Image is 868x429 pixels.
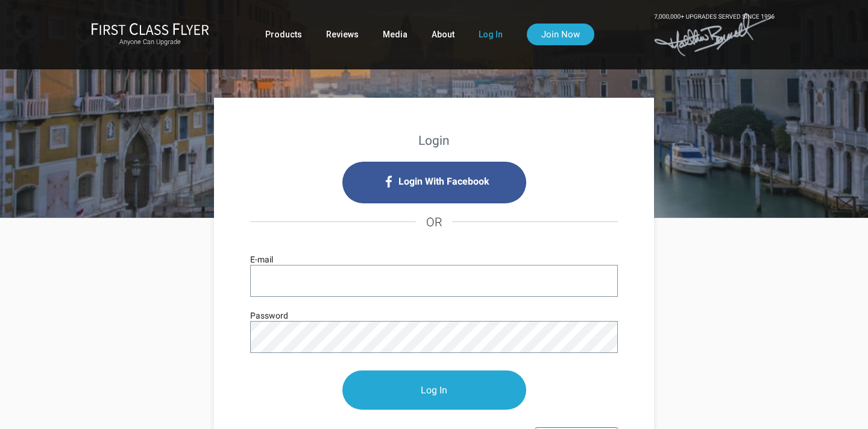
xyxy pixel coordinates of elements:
[91,22,209,46] a: First Class FlyerAnyone Can Upgrade
[398,172,489,191] span: Login With Facebook
[250,203,618,241] h4: OR
[342,162,526,203] i: Login with Facebook
[527,24,594,45] a: Join Now
[383,24,407,45] a: Media
[265,24,302,45] a: Products
[326,24,359,45] a: Reviews
[250,309,288,322] label: Password
[342,370,526,410] input: Log In
[91,38,209,46] small: Anyone Can Upgrade
[250,253,273,266] label: E-mail
[91,22,209,35] img: First Class Flyer
[418,133,450,148] strong: Login
[479,24,503,45] a: Log In
[432,24,454,45] a: About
